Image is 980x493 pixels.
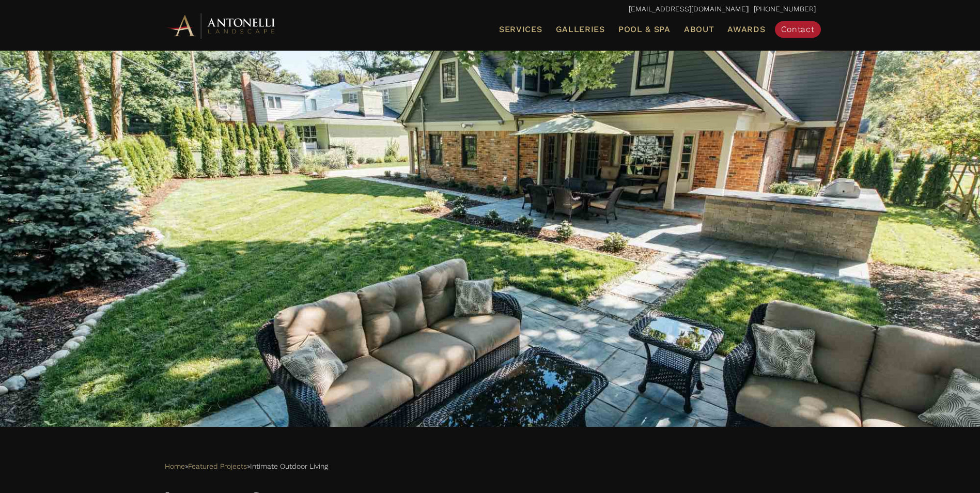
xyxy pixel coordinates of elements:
[618,24,671,34] span: Pool & Spa
[495,23,547,36] a: Services
[614,23,675,36] a: Pool & Spa
[629,5,748,13] a: [EMAIL_ADDRESS][DOMAIN_NAME]
[165,460,185,473] a: Home
[684,25,714,34] span: About
[188,460,247,473] a: Featured Projects
[165,3,816,16] p: | [PHONE_NUMBER]
[165,458,816,474] nav: Breadcrumbs
[781,24,815,34] span: Contact
[552,23,609,36] a: Galleries
[250,460,328,473] span: Intimate Outdoor Living
[165,11,278,40] img: Antonelli Horizontal Logo
[165,460,328,473] span: » »
[775,21,821,38] a: Contact
[680,23,719,36] a: About
[727,24,765,34] span: Awards
[723,23,769,36] a: Awards
[556,24,605,34] span: Galleries
[499,25,542,34] span: Services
